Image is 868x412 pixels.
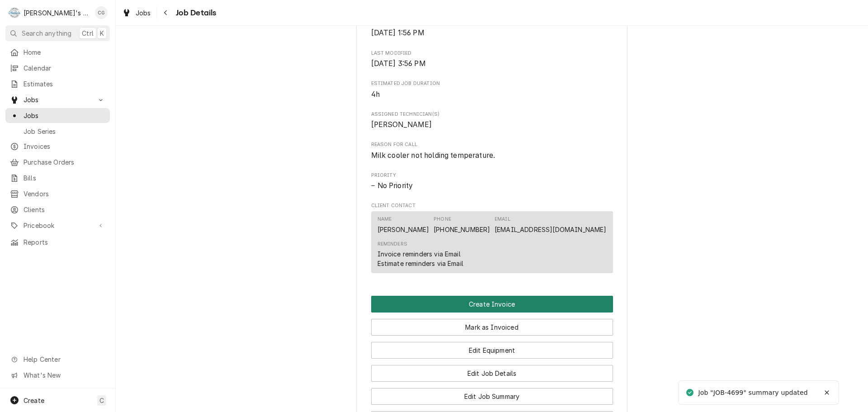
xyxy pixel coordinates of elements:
[371,211,613,277] div: Client Contact List
[371,141,613,148] span: Reason For Call
[377,241,463,268] div: Reminders
[377,216,392,223] div: Name
[24,111,105,120] span: Jobs
[82,28,94,38] span: Ctrl
[5,352,110,367] a: Go to Help Center
[495,216,510,223] div: Email
[24,127,105,136] span: Job Series
[371,119,613,130] span: Assigned Technician(s)
[95,6,108,19] div: Christine Gutierrez's Avatar
[371,28,425,37] span: [DATE] 1:56 PM
[698,388,809,398] div: Job "JOB-4699" summary updated
[8,6,21,19] div: Rudy's Commercial Refrigeration's Avatar
[24,79,105,89] span: Estimates
[371,359,613,382] div: Button Group Row
[371,180,613,191] span: Priority
[371,319,613,336] button: Mark as Invoiced
[24,397,44,404] span: Create
[5,368,110,383] a: Go to What's New
[5,155,110,170] a: Purchase Orders
[371,50,613,57] span: Last Modified
[377,249,461,259] div: Invoice reminders via Email
[371,172,613,179] span: Priority
[5,170,110,185] a: Bills
[371,342,613,359] button: Edit Equipment
[377,259,463,268] div: Estimate reminders via Email
[371,50,613,69] div: Last Modified
[24,173,105,183] span: Bills
[371,28,613,38] span: Completed On
[136,8,151,18] span: Jobs
[371,296,613,313] div: Button Group Row
[371,150,613,161] span: Reason For Call
[371,172,613,191] div: Priority
[377,241,407,248] div: Reminders
[371,19,613,38] div: Completed On
[371,151,495,160] span: Milk cooler not holding temperature.
[5,202,110,217] a: Clients
[159,5,173,20] button: Navigate back
[371,202,613,209] span: Client Contact
[99,396,104,405] span: C
[495,216,606,234] div: Email
[24,47,105,57] span: Home
[24,95,92,104] span: Jobs
[24,370,104,380] span: What's New
[24,237,105,247] span: Reports
[371,382,613,405] div: Button Group Row
[371,336,613,359] div: Button Group Row
[434,216,451,223] div: Phone
[5,108,110,123] a: Jobs
[24,8,90,18] div: [PERSON_NAME]'s Commercial Refrigeration
[371,388,613,405] button: Edit Job Summary
[5,92,110,107] a: Go to Jobs
[24,355,104,364] span: Help Center
[5,186,110,201] a: Vendors
[371,59,426,68] span: [DATE] 3:56 PM
[24,205,105,214] span: Clients
[377,225,429,234] div: [PERSON_NAME]
[371,313,613,336] div: Button Group Row
[5,124,110,139] a: Job Series
[24,157,105,167] span: Purchase Orders
[371,111,613,130] div: Assigned Technician(s)
[5,76,110,91] a: Estimates
[377,216,429,234] div: Name
[5,61,110,76] a: Calendar
[173,7,217,19] span: Job Details
[371,80,613,87] span: Estimated Job Duration
[371,111,613,118] span: Assigned Technician(s)
[371,120,432,129] span: [PERSON_NAME]
[24,63,105,73] span: Calendar
[371,80,613,99] div: Estimated Job Duration
[22,28,71,38] span: Search anything
[371,211,613,273] div: Contact
[118,5,155,20] a: Jobs
[371,202,613,277] div: Client Contact
[100,28,104,38] span: K
[371,141,613,161] div: Reason For Call
[434,226,490,233] a: [PHONE_NUMBER]
[495,226,606,233] a: [EMAIL_ADDRESS][DOMAIN_NAME]
[24,221,92,230] span: Pricebook
[24,142,105,151] span: Invoices
[371,58,613,69] span: Last Modified
[5,235,110,250] a: Reports
[95,6,108,19] div: CG
[5,218,110,233] a: Go to Pricebook
[371,89,613,100] span: Estimated Job Duration
[371,180,613,191] div: No Priority
[5,45,110,60] a: Home
[5,139,110,154] a: Invoices
[8,6,21,19] div: R
[371,365,613,382] button: Edit Job Details
[5,25,110,41] button: Search anythingCtrlK
[434,216,490,234] div: Phone
[371,296,613,313] button: Create Invoice
[371,90,380,99] span: 4h
[24,189,105,199] span: Vendors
